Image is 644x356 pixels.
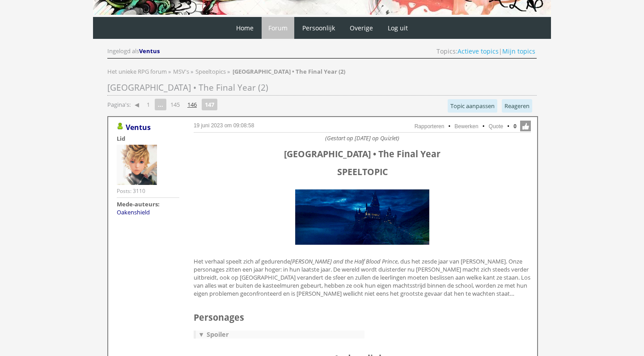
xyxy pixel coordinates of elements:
a: 19 juni 2023 om 09:08:58 [194,122,254,129]
span: » [168,67,171,75]
a: Het unieke RPG forum [107,67,168,75]
span: MSV's [173,67,189,75]
i: [PERSON_NAME] and the Half Blood Prince [290,257,398,265]
span: Speeltopics [195,67,226,75]
img: Gebruiker is online [117,123,124,130]
a: Forum [262,17,294,39]
a: MSV's [173,67,191,75]
strong: Mede-auteurs: [117,200,160,208]
a: Reageren [502,99,532,113]
a: ◀ [131,98,143,111]
a: Quote [489,123,504,130]
a: Persoonlijk [296,17,342,39]
img: Ventus [117,145,157,185]
a: Ventus [139,47,161,55]
span: » [227,67,230,75]
span: Het unieke RPG forum [107,67,167,75]
span: » [191,67,193,75]
i: (Gestart op [DATE] op Quizlet) [325,134,399,142]
span: ... [155,99,166,110]
strong: [GEOGRAPHIC_DATA] • The Final Year (2) [233,67,345,75]
a: Log uit [381,17,415,39]
div: Ingelogd als [107,47,161,55]
a: Mijn topics [502,47,535,55]
a: Oakenshield [117,208,150,216]
span: [GEOGRAPHIC_DATA] • The Final Year (2) [107,82,268,93]
div: Posts: 3110 [117,187,145,195]
span: [GEOGRAPHIC_DATA] • The Final Year SPEELTOPIC [284,148,441,178]
span: Ventus [139,47,160,55]
a: Rapporteren [415,123,445,130]
div: Spoiler [196,331,364,339]
span: Pagina's: [107,101,131,109]
strong: 147 [202,99,217,110]
a: Speeltopics [195,67,227,75]
a: Overige [343,17,380,39]
a: Topic aanpassen [448,99,497,113]
a: 1 [143,98,153,111]
div: Lid [117,134,179,142]
a: 145 [167,98,183,111]
a: Bewerken [454,123,478,130]
a: Ventus [126,122,151,132]
b: Personages [194,311,244,323]
a: Home [229,17,260,39]
span: 0 [513,122,517,130]
span: ▼ [196,330,207,339]
span: Topics: | [436,47,535,55]
a: 146 [184,98,200,111]
a: Actieve topics [458,47,499,55]
img: giphy.gif [293,187,432,247]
